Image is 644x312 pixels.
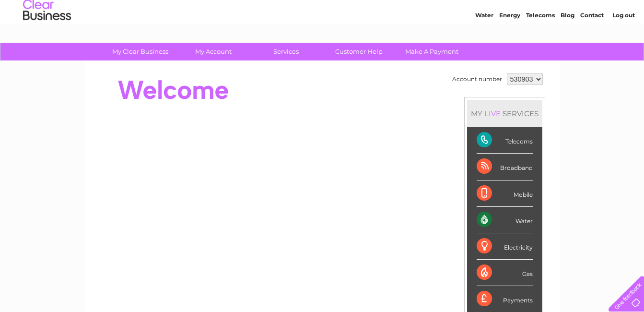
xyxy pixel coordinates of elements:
[477,207,533,233] div: Water
[101,43,180,60] a: My Clear Business
[392,43,471,60] a: Make A Payment
[450,71,504,87] td: Account number
[475,41,493,48] a: Water
[561,41,574,48] a: Blog
[477,260,533,286] div: Gas
[463,5,529,17] a: 0333 014 3131
[246,43,326,60] a: Services
[23,25,71,54] img: logo.png
[580,41,604,48] a: Contact
[477,127,533,154] div: Telecoms
[526,41,555,48] a: Telecoms
[467,100,542,127] div: MY SERVICES
[477,286,533,312] div: Payments
[477,233,533,260] div: Electricity
[482,109,503,118] div: LIVE
[499,41,520,48] a: Energy
[174,43,253,60] a: My Account
[477,180,533,207] div: Mobile
[319,43,398,60] a: Customer Help
[96,5,549,47] div: Clear Business is a trading name of Verastar Limited (registered in [GEOGRAPHIC_DATA] No. 3667643...
[612,41,635,48] a: Log out
[477,154,533,180] div: Broadband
